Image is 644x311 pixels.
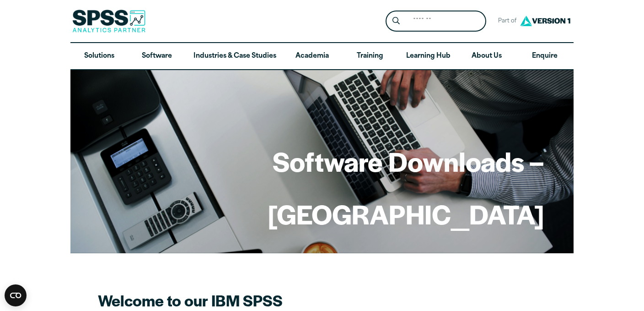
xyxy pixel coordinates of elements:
form: Site Header Search Form [386,11,486,32]
a: Software [128,43,186,70]
a: Industries & Case Studies [186,43,284,70]
svg: Search magnifying glass icon [392,17,400,25]
a: Solutions [70,43,128,70]
img: SPSS Analytics Partner [72,10,145,33]
a: Learning Hub [399,43,458,70]
img: Version1 Logo [518,12,573,29]
button: Open CMP widget [5,284,27,306]
a: Enquire [516,43,574,70]
a: About Us [458,43,515,70]
a: Training [341,43,399,70]
h1: Software Downloads – [268,143,544,179]
span: Part of [494,15,518,28]
nav: Desktop version of site main menu [70,43,574,70]
button: Search magnifying glass icon [388,13,405,30]
h1: [GEOGRAPHIC_DATA] [268,196,544,232]
a: Academia [284,43,341,70]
